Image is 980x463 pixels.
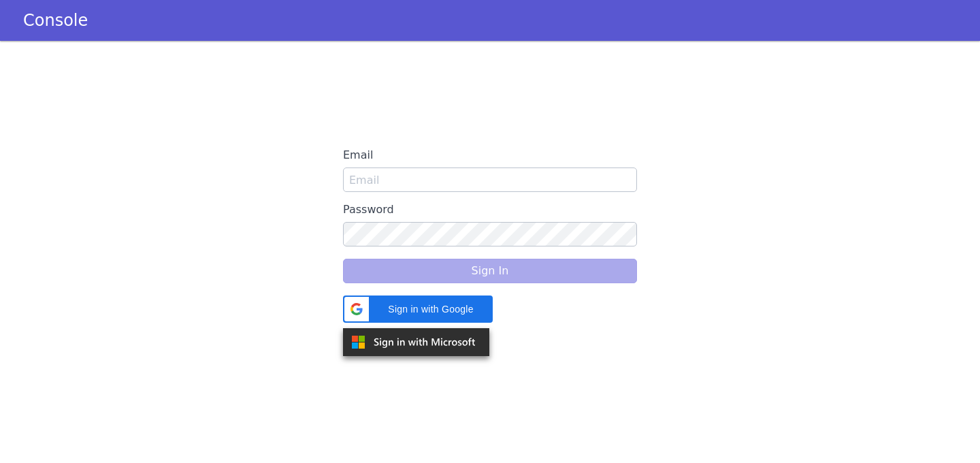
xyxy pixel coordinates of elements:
[343,197,637,222] label: Password
[343,143,637,167] label: Email
[343,167,637,192] input: Email
[377,302,485,317] span: Sign in with Google
[7,11,104,30] a: Console
[343,328,489,356] img: azure.svg
[343,296,493,323] div: Sign in with Google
